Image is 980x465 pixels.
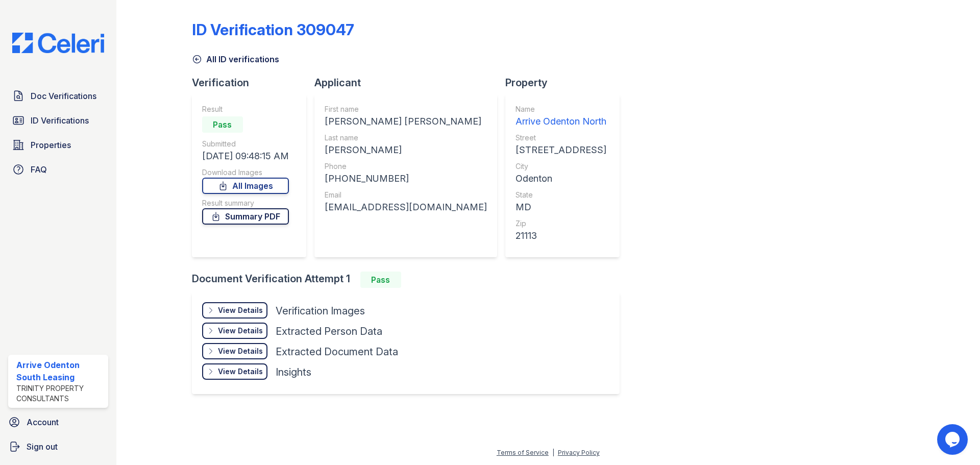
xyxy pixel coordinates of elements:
[325,143,487,157] div: [PERSON_NAME]
[325,161,487,172] div: Phone
[192,53,279,65] a: All ID verifications
[31,163,47,176] span: FAQ
[202,104,289,114] div: Result
[8,135,108,155] a: Properties
[31,90,96,102] span: Doc Verifications
[202,139,289,149] div: Submitted
[325,133,487,143] div: Last name
[325,114,487,129] div: [PERSON_NAME] [PERSON_NAME]
[202,167,289,178] div: Download Images
[31,114,89,127] span: ID Verifications
[325,104,487,114] div: First name
[325,200,487,214] div: [EMAIL_ADDRESS][DOMAIN_NAME]
[202,149,289,163] div: [DATE] 09:48:15 AM
[8,86,108,106] a: Doc Verifications
[276,345,398,359] div: Extracted Document Data
[192,20,354,39] div: ID Verification 309047
[218,326,263,336] div: View Details
[27,440,58,453] span: Sign out
[4,412,112,432] a: Account
[16,383,104,404] div: Trinity Property Consultants
[516,172,606,186] div: Odenton
[16,359,104,383] div: Arrive Odenton South Leasing
[218,305,263,315] div: View Details
[516,229,606,243] div: 21113
[31,139,71,151] span: Properties
[325,190,487,200] div: Email
[516,161,606,172] div: City
[202,198,289,208] div: Result summary
[505,76,628,90] div: Property
[497,449,549,456] a: Terms of Service
[516,104,606,129] a: Name Arrive Odenton North
[4,436,112,457] a: Sign out
[516,104,606,114] div: Name
[202,178,289,194] a: All Images
[218,366,263,377] div: View Details
[192,76,314,90] div: Verification
[516,114,606,129] div: Arrive Odenton North
[202,116,243,133] div: Pass
[516,200,606,214] div: MD
[8,110,108,131] a: ID Verifications
[516,143,606,157] div: [STREET_ADDRESS]
[192,272,628,288] div: Document Verification Attempt 1
[202,208,289,225] a: Summary PDF
[314,76,505,90] div: Applicant
[276,324,382,338] div: Extracted Person Data
[276,304,365,318] div: Verification Images
[218,346,263,356] div: View Details
[552,449,554,456] div: |
[8,159,108,180] a: FAQ
[325,172,487,186] div: [PHONE_NUMBER]
[937,424,970,455] iframe: chat widget
[516,190,606,200] div: State
[516,133,606,143] div: Street
[276,365,311,379] div: Insights
[4,33,112,53] img: CE_Logo_Blue-a8612792a0a2168367f1c8372b55b34899dd931a85d93a1a3d3e32e68fde9ad4.png
[27,416,59,428] span: Account
[360,272,401,288] div: Pass
[516,218,606,229] div: Zip
[558,449,600,456] a: Privacy Policy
